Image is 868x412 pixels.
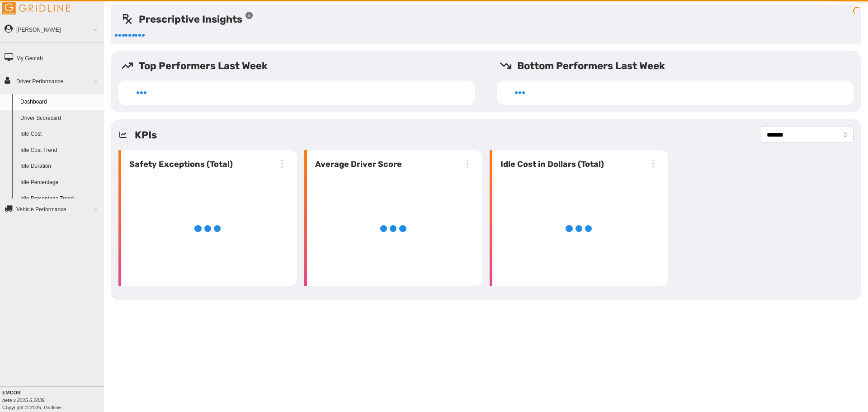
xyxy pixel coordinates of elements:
[16,158,104,175] a: Idle Duration
[2,398,44,403] i: beta v.2025.6.2839
[16,94,104,110] a: Dashboard
[135,128,157,142] h5: KPIs
[121,12,254,27] h5: Prescriptive Insights
[16,142,104,159] a: Idle Cost Trend
[311,158,402,170] h6: Average Driver Score
[16,126,104,142] a: Idle Cost
[497,158,604,170] h6: Idle Cost in Dollars (Total)
[16,191,104,207] a: Idle Percentage Trend
[121,58,482,73] h5: Top Performers Last Week
[2,2,70,14] img: Gridline
[16,110,104,127] a: Driver Scorecard
[500,58,861,73] h5: Bottom Performers Last Week
[126,158,233,170] h6: Safety Exceptions (Total)
[2,390,21,395] b: EMCOR
[2,389,104,411] div: Copyright © 2025, Gridline
[16,175,104,191] a: Idle Percentage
